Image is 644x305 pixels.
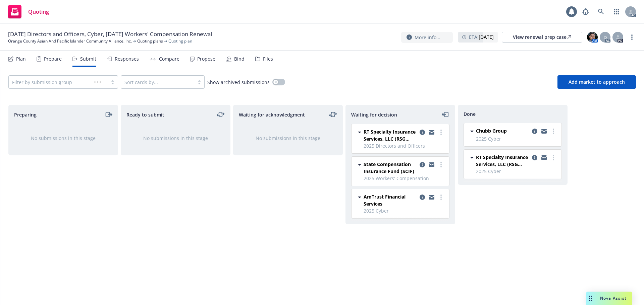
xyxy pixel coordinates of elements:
[159,56,179,62] div: Compare
[137,38,163,44] a: Quoting plans
[476,154,529,168] span: RT Specialty Insurance Services, LLC (RSG Specialty, LLC)
[364,161,417,175] span: State Compensation Insurance Fund (SCIF)
[364,142,445,149] span: 2025 Directors and Officers
[476,127,507,134] span: Chubb Group
[401,32,453,43] button: More info...
[587,32,598,43] img: photo
[329,110,337,119] a: moveLeftRight
[351,111,397,118] span: Waiting for decision
[8,38,132,44] a: Orange County Asian And Pacific Islander Community Alliance, Inc.
[469,33,494,41] span: ETA :
[364,207,445,214] span: 2025 Cyber
[569,79,625,85] span: Add market to approach
[437,193,445,201] a: more
[418,193,426,201] a: copy logging email
[513,32,571,42] div: View renewal prep case
[549,127,557,135] a: more
[540,154,548,162] a: copy logging email
[603,34,607,41] span: D
[531,154,539,162] a: copy logging email
[197,56,215,62] div: Propose
[579,5,592,18] a: Report a Bug
[364,175,445,182] span: 2025 Workers' Compensation
[594,5,608,18] a: Search
[104,110,112,119] a: moveRight
[364,128,417,142] span: RT Specialty Insurance Services, LLC (RSG Specialty, LLC)
[14,111,37,118] span: Preparing
[628,33,636,41] a: more
[428,161,436,169] a: copy logging email
[441,110,449,119] a: moveLeft
[476,168,557,175] span: 2025 Cyber
[126,111,164,118] span: Ready to submit
[502,32,582,43] a: View renewal prep case
[464,110,476,118] span: Done
[115,56,139,62] div: Responses
[586,292,595,305] div: Drag to move
[168,38,192,44] span: Quoting plan
[5,2,52,21] a: Quoting
[531,127,539,135] a: copy logging email
[437,161,445,169] a: more
[428,193,436,201] a: copy logging email
[415,34,440,41] span: More info...
[540,127,548,135] a: copy logging email
[28,9,49,14] span: Quoting
[44,56,62,62] div: Prepare
[418,161,426,169] a: copy logging email
[586,292,632,305] button: Nova Assist
[80,56,96,62] div: Submit
[364,193,417,207] span: AmTrust Financial Services
[16,56,26,62] div: Plan
[207,79,270,86] span: Show archived submissions
[428,128,436,136] a: copy logging email
[418,128,426,136] a: copy logging email
[244,135,332,142] div: No submissions in this stage
[132,135,219,142] div: No submissions in this stage
[549,154,557,162] a: more
[600,295,627,301] span: Nova Assist
[610,5,623,18] a: Switch app
[8,30,212,38] span: [DATE] Directors and Officers, Cyber, [DATE] Workers' Compensation Renewal
[217,110,225,119] a: moveLeftRight
[557,75,636,89] button: Add market to approach
[239,111,305,118] span: Waiting for acknowledgment
[437,128,445,136] a: more
[476,135,557,142] span: 2025 Cyber
[19,135,107,142] div: No submissions in this stage
[479,34,494,40] strong: [DATE]
[263,56,273,62] div: Files
[234,56,245,62] div: Bind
